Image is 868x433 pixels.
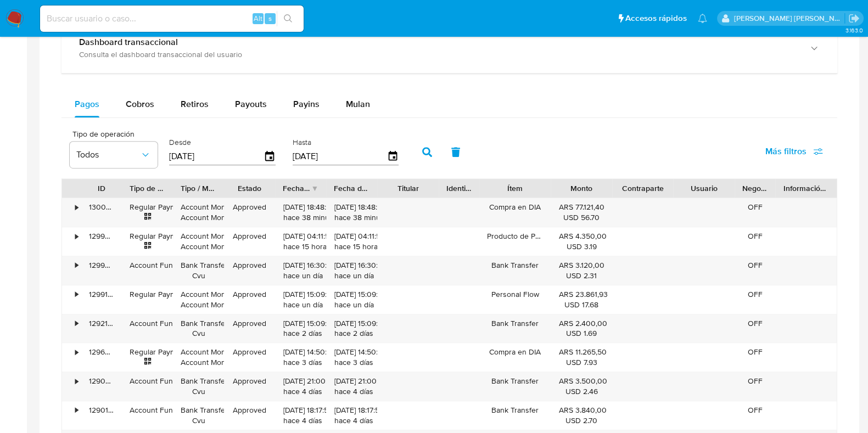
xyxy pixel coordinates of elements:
p: noelia.huarte@mercadolibre.com [734,13,845,24]
a: Salir [848,13,860,24]
span: 3.163.0 [845,26,863,35]
a: Notificaciones [698,14,707,23]
span: s [268,13,272,24]
button: search-icon [277,11,299,26]
span: Accesos rápidos [625,13,687,24]
input: Buscar usuario o caso... [40,12,304,26]
span: Alt [254,13,262,24]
